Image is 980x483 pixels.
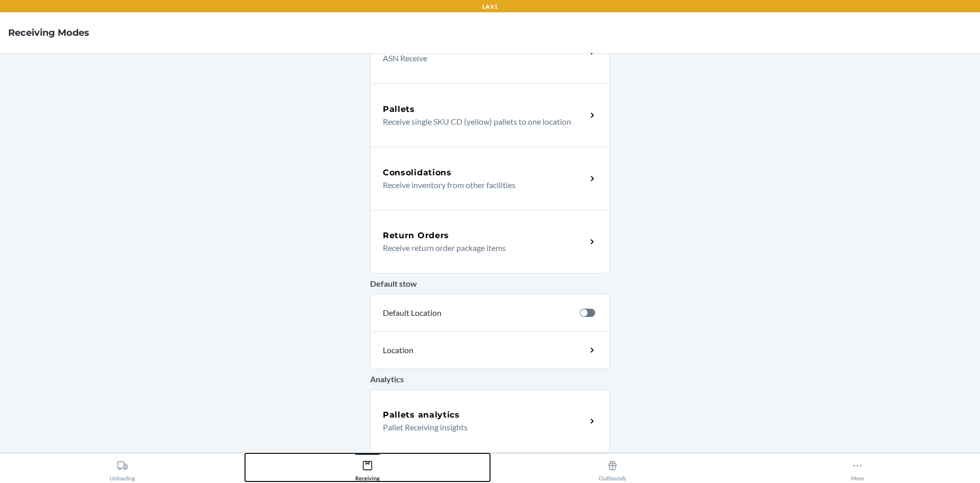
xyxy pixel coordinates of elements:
[370,83,610,147] a: PalletsReceive single SKU CD (yellow) pallets to one location
[383,116,578,128] p: Receive single SKU CD (yellow) pallets to one location
[851,456,864,481] div: More
[599,456,626,481] div: Outbounds
[370,210,610,273] a: Return OrdersReceive return order package items
[735,453,980,481] button: More
[383,179,578,191] p: Receive inventory from other facilities
[370,331,610,369] a: Location
[110,456,135,481] div: Unloading
[482,2,498,11] p: LAX1
[370,389,610,453] a: Pallets analyticsPallet Receiving insights
[370,373,610,385] p: Analytics
[383,242,578,254] p: Receive return order package items
[370,147,610,210] a: ConsolidationsReceive inventory from other facilities
[383,229,449,242] h5: Return Orders
[490,453,735,481] button: Outbounds
[355,456,380,481] div: Receiving
[8,26,89,39] h4: Receiving Modes
[383,103,415,116] h5: Pallets
[383,344,503,356] p: Location
[383,409,460,421] h5: Pallets analytics
[383,307,572,319] p: Default Location
[383,52,578,64] p: ASN Receive
[383,167,452,179] h5: Consolidations
[383,421,578,433] p: Pallet Receiving insights
[245,453,490,481] button: Receiving
[370,278,610,290] p: Default stow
